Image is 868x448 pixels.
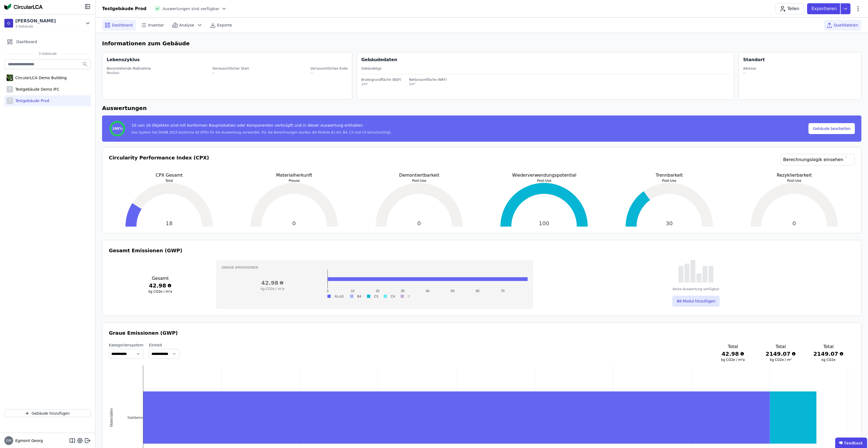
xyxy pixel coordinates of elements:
h3: Graue Emissionen [222,265,528,270]
img: empty-state [678,260,714,283]
div: -- [743,71,756,75]
div: Keine Auswertung verfügbar [673,287,719,291]
h3: 2149.07 [766,350,796,358]
p: Total [109,179,229,183]
span: 100% [112,126,122,131]
p: Post-Use [609,179,730,183]
p: Materialherkunft [234,172,354,179]
h3: Total [718,343,748,350]
div: Vorrausichtliches Ende [311,66,348,71]
span: Egmont Georg [13,438,43,443]
button: B6 Modul hinzufügen [672,296,720,307]
h3: kg CO2e / m²a [718,358,748,362]
h3: 42.98 [109,282,212,289]
h3: kg CO2e [813,358,844,362]
label: Kategoriensystem [109,342,144,348]
div: -- [212,71,249,75]
h3: Total [766,343,796,350]
h3: Total [813,343,844,350]
p: Trennbarkeit [609,172,730,179]
p: Post-Use [359,179,479,183]
div: Bruttogrundfläche (BGF) [361,78,401,82]
div: Testgebäude Prod [102,5,147,12]
span: Exporte [217,22,232,28]
div: 1m² [409,82,447,86]
img: Concular [4,3,43,10]
div: Gebäudetyp [361,66,730,71]
p: Rezyklierbarkeit [734,172,855,179]
h3: kg CO2e / m²a [222,287,324,291]
div: -- [311,71,348,75]
div: Neubau [107,71,151,75]
h6: Auswertungen [102,104,861,112]
div: Das System hat DGNB 2023 konforme A2 EPDs für die Auswertung verwendet. Für die Berechnungen wurd... [132,130,392,135]
div: [PERSON_NAME] [15,18,56,24]
button: Teilen [776,3,804,14]
span: 3 Gebäude [33,52,62,56]
span: 3 Gebäude [15,24,56,29]
span: EW [6,439,11,442]
div: Adresse [743,66,756,71]
p: Demontiertbarkeit [359,172,479,179]
h3: 42.98 [718,350,748,358]
div: G [4,19,13,28]
div: Standort [743,57,765,63]
span: Dashboard [16,39,37,44]
h3: kg CO2e / m² [766,358,796,362]
div: T [7,86,13,93]
p: Post-Use [734,179,855,183]
h3: 42.98 [222,279,324,287]
h6: Informationen zum Gebäude [102,39,861,48]
div: CircularLCA Demo Building [13,75,67,81]
div: Nettoraumfläche (NRF) [409,78,447,82]
img: CircularLCA Demo Building [7,73,13,82]
button: Gebäude bearbeiten [809,123,855,134]
div: Lebenszyklus [107,57,140,63]
h3: Graue Emissionen (GWP) [109,329,855,337]
div: Bevorstehende Maßnahme [107,66,151,71]
p: Exportieren [812,5,838,12]
span: Inventar [148,22,164,28]
p: Post-Use [484,179,604,183]
a: Berechnungslogik einsehen [781,154,855,165]
p: CPX Gesamt [109,172,229,179]
label: Einheit [149,342,180,348]
h3: Gesamt [109,275,212,282]
div: 1m² [361,82,401,86]
div: Vorrausichtlicher Start [212,66,249,71]
p: Preuse [234,179,354,183]
span: Analyse [179,22,194,28]
p: Wiederverwendungspotential [484,172,604,179]
div: 10 von 10 Objekten sind mit konformen Bauprodukten oder Komponenten verknüpft und in dieser Auswe... [132,123,392,130]
div: Testgebäude Demo IFC [13,87,59,92]
span: Quelldateien [834,22,858,28]
div: Testgebäude Prod [13,98,49,103]
h3: Circularity Performance Index (CPX) [109,154,209,172]
h3: 2149.07 [813,350,844,358]
div: Gebäudedaten [361,57,734,63]
button: Gebäude hinzufügen [4,410,91,417]
span: Dashboard [112,22,133,28]
h3: Gesamt Emissionen (GWP) [109,247,855,254]
h3: kg CO2e / m²a [109,289,212,294]
span: Auswertungen sind verfügbar [163,6,219,11]
div: T [7,97,13,104]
